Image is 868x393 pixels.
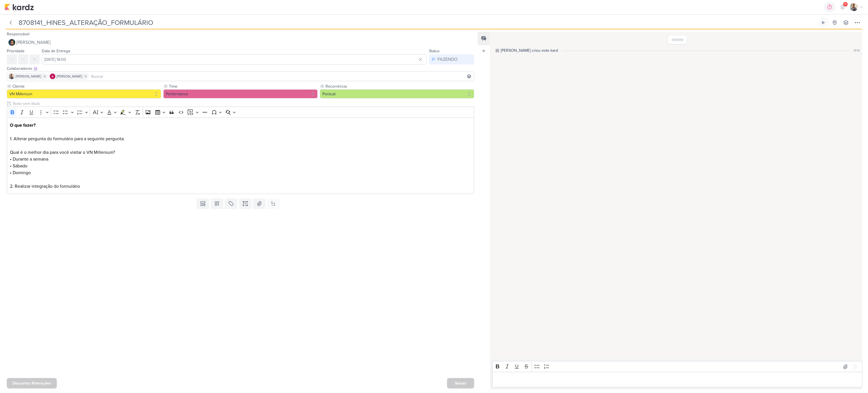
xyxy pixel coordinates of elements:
[7,66,474,72] div: Colaboradores
[7,118,474,194] div: Editor editing area: main
[168,83,318,89] label: Time
[5,4,34,10] img: kardz.app
[7,37,474,47] button: [PERSON_NAME]
[850,3,858,11] img: Iara Santos
[9,74,14,79] img: Iara Santos
[10,163,27,169] span: • Sábado
[12,83,161,89] label: Cliente
[16,39,51,46] span: [PERSON_NAME]
[10,136,125,142] span: 1. Alterar pergunta do formulário para a seguinte pergunta:
[50,74,55,79] img: Alessandra Gomes
[844,2,847,7] span: 9+
[7,49,25,53] label: Prioridade
[320,89,474,98] button: Pontual
[821,20,826,25] div: Ligar relógio
[7,32,29,36] label: Responsável
[42,49,70,53] label: Data de Entrega
[437,56,457,63] div: FAZENDO
[17,18,817,28] input: Kard Sem Título
[16,74,41,79] span: [PERSON_NAME]
[429,49,440,53] label: Status
[7,89,161,98] button: VN Millenium
[501,47,558,53] div: [PERSON_NAME] criou este kard
[8,39,15,46] img: Nelito Junior
[325,83,474,89] label: Recorrência
[429,54,474,64] button: FAZENDO
[10,122,36,128] strong: O que fazer?
[492,361,862,372] div: Editor toolbar
[163,89,318,98] button: Performance
[90,73,473,80] input: Buscar
[10,150,115,155] span: Qual é o melhor dia para você visitar o VN Millenium?
[11,101,474,107] input: Texto sem título
[57,74,82,79] span: [PERSON_NAME]
[854,48,860,53] div: 17:11
[42,54,427,64] input: Select a date
[10,170,31,176] span: • Domingo
[10,183,80,189] span: 2. Realizar integração do formulário
[492,372,862,387] div: Editor editing area: main
[10,156,48,162] span: • Durante a semana
[7,107,474,118] div: Editor toolbar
